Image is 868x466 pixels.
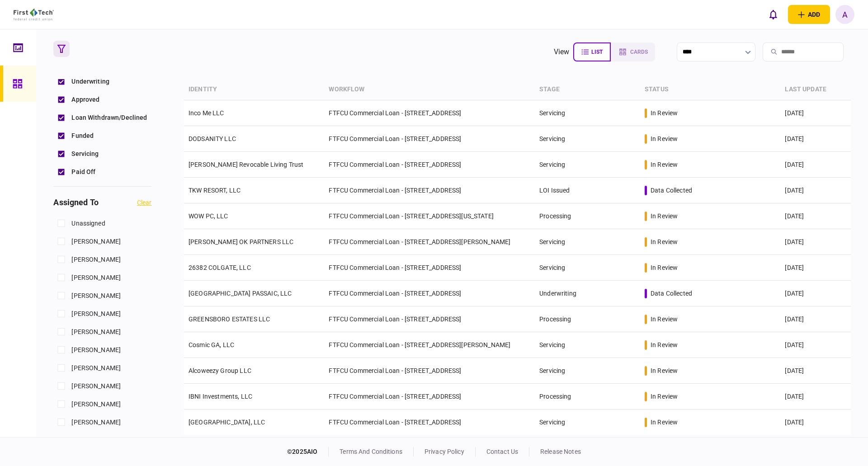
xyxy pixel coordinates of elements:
div: © 2025 AIO [287,447,329,457]
a: [PERSON_NAME] OK PARTNERS LLC [189,238,293,245]
td: FTFCU Commercial Loan - [STREET_ADDRESS] [324,178,535,203]
span: [PERSON_NAME] [71,345,121,355]
a: Alcoweezy Group LLC [189,367,251,374]
button: list [573,42,611,61]
div: in review [651,340,678,349]
td: FTFCU Commercial Loan - [STREET_ADDRESS][US_STATE] [324,203,535,229]
span: [PERSON_NAME] [71,255,121,264]
td: [DATE] [780,410,850,435]
td: Servicing [535,332,640,358]
button: cards [611,42,655,61]
span: [PERSON_NAME] [71,309,121,319]
a: [GEOGRAPHIC_DATA], LLC [189,419,265,426]
td: LOI Issued [535,178,640,203]
div: in review [651,418,678,427]
a: terms and conditions [340,448,402,455]
td: FTFCU Commercial Loan - [STREET_ADDRESS][PERSON_NAME] [324,229,535,255]
td: Underwriting [535,281,640,306]
td: Processing [535,306,640,332]
td: Servicing [535,410,640,435]
td: Servicing [535,100,640,126]
a: TKW RESORT, LLC [189,187,241,194]
a: WOW PC, LLC [189,212,228,220]
td: [DATE] [780,100,850,126]
div: in review [651,160,678,169]
td: [DATE] [780,203,850,229]
span: Loan Withdrawn/Declined [71,113,147,122]
div: in review [651,263,678,272]
a: contact us [486,448,518,455]
div: view [554,47,570,57]
th: status [640,79,780,100]
span: [PERSON_NAME] [71,381,121,391]
a: Cosmic GA, LLC [189,341,234,348]
th: last update [780,79,850,100]
h3: assigned to [53,198,98,207]
td: [DATE] [780,229,850,255]
td: [DATE] [780,332,850,358]
td: FTFCU Commercial Loan - [STREET_ADDRESS] [324,384,535,410]
td: [DATE] [780,255,850,281]
a: [GEOGRAPHIC_DATA] PASSAIC, LLC [189,290,292,297]
td: [DATE] [780,358,850,384]
td: Servicing [535,358,640,384]
th: stage [535,79,640,100]
th: workflow [324,79,535,100]
td: [DATE] [780,126,850,152]
a: release notes [540,448,581,455]
span: [PERSON_NAME] [71,237,121,246]
span: unassigned [71,219,105,228]
span: Funded [71,131,94,141]
div: in review [651,108,678,118]
td: Processing [535,203,640,229]
td: Servicing [535,229,640,255]
span: cards [630,49,648,55]
td: FTFCU Commercial Loan - [STREET_ADDRESS] [324,306,535,332]
div: in review [651,134,678,143]
td: FTFCU Commercial Loan - [STREET_ADDRESS] [324,281,535,306]
td: FTFCU Commercial Loan - [STREET_ADDRESS][PERSON_NAME] [324,332,535,358]
span: [PERSON_NAME] [71,418,121,427]
a: Inco Me LLC [189,109,224,117]
div: in review [651,366,678,375]
span: Paid Off [71,167,95,177]
span: [PERSON_NAME] [71,400,121,409]
a: [PERSON_NAME] Revocable Living Trust [189,161,303,168]
td: FTFCU Commercial Loan - [STREET_ADDRESS] [324,410,535,435]
td: FTFCU Commercial Loan - [STREET_ADDRESS] [324,358,535,384]
td: Servicing [535,255,640,281]
td: Servicing [535,126,640,152]
td: Processing [535,384,640,410]
td: Servicing [535,152,640,178]
td: [DATE] [780,306,850,332]
span: [PERSON_NAME] [71,327,121,337]
td: [DATE] [780,178,850,203]
span: [PERSON_NAME] [71,273,121,282]
a: IBNI Investments, LLC [189,393,252,400]
div: data collected [651,186,692,195]
td: [DATE] [780,281,850,306]
div: in review [651,315,678,324]
td: FTFCU Commercial Loan - [STREET_ADDRESS] [324,255,535,281]
a: DODSANITY LLC [189,135,236,142]
td: FTFCU Commercial Loan - [STREET_ADDRESS] [324,152,535,178]
button: clear [137,199,151,206]
span: Servicing [71,149,99,159]
span: Underwriting [71,77,109,86]
span: [PERSON_NAME] [71,291,121,301]
div: in review [651,392,678,401]
a: 26382 COLGATE, LLC [189,264,251,271]
button: open notifications list [764,5,783,24]
span: Approved [71,95,99,104]
div: data collected [651,289,692,298]
td: FTFCU Commercial Loan - [STREET_ADDRESS] [324,100,535,126]
span: [PERSON_NAME] [71,363,121,373]
img: client company logo [14,9,54,20]
td: FTFCU Commercial Loan - [STREET_ADDRESS] [324,126,535,152]
th: identity [184,79,324,100]
div: in review [651,237,678,246]
a: privacy policy [425,448,464,455]
a: GREENSBORO ESTATES LLC [189,315,270,323]
button: A [835,5,854,24]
